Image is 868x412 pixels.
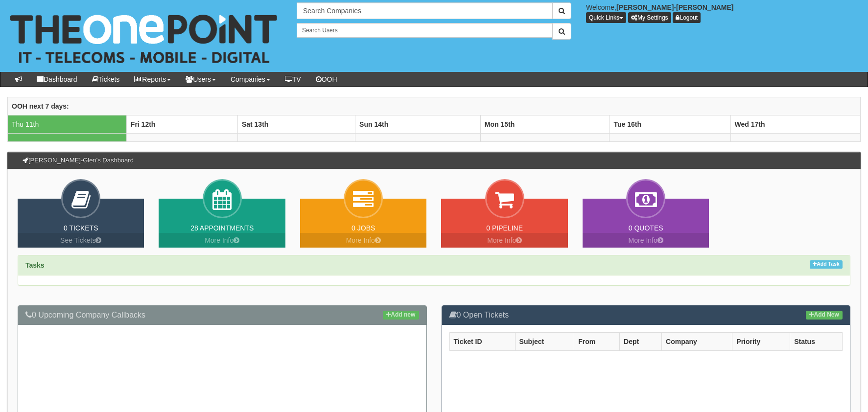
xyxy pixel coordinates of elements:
[806,311,843,320] a: Add New
[662,332,732,350] th: Company
[25,261,45,269] strong: Tasks
[159,233,285,248] a: More Info
[441,233,567,248] a: More Info
[25,311,419,320] h3: 0 Upcoming Company Callbacks
[583,233,709,248] a: More Info
[278,72,308,87] a: TV
[237,115,355,133] th: Sat 13th
[449,332,515,350] th: Ticket ID
[355,115,481,133] th: Sun 14th
[29,72,85,87] a: Dashboard
[127,72,178,87] a: Reports
[64,224,98,232] a: 0 Tickets
[300,233,426,248] a: More Info
[620,332,662,350] th: Dept
[308,72,345,87] a: OOH
[515,332,574,350] th: Subject
[629,224,663,232] a: 0 Quotes
[732,332,790,350] th: Priority
[673,12,701,23] a: Logout
[790,332,843,350] th: Status
[190,224,254,232] a: 28 Appointments
[223,72,278,87] a: Companies
[574,332,620,350] th: From
[352,224,375,232] a: 0 Jobs
[126,115,237,133] th: Fri 12th
[297,2,553,19] input: Search Companies
[8,97,861,115] th: OOH next 7 days:
[628,12,671,23] a: My Settings
[586,12,626,23] button: Quick Links
[18,233,144,248] a: See Tickets
[486,224,523,232] a: 0 Pipeline
[85,72,127,87] a: Tickets
[810,260,843,269] a: Add Task
[449,311,843,320] h3: 0 Open Tickets
[730,115,860,133] th: Wed 17th
[383,311,419,320] a: Add new
[616,3,734,11] b: [PERSON_NAME]-[PERSON_NAME]
[8,115,127,133] td: Thu 11th
[297,23,553,38] input: Search Users
[178,72,223,87] a: Users
[18,152,139,169] h3: [PERSON_NAME]-Glen's Dashboard
[579,2,868,23] div: Welcome,
[610,115,730,133] th: Tue 16th
[480,115,610,133] th: Mon 15th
